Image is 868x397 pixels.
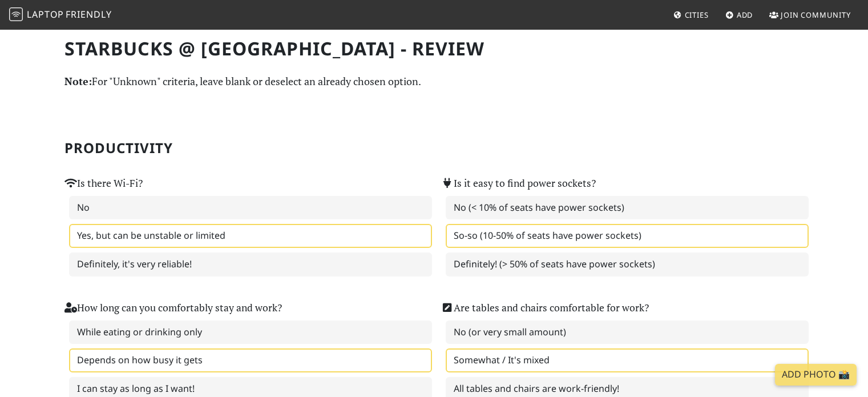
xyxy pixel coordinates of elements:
[446,252,809,276] label: Definitely! (> 50% of seats have power sockets)
[441,300,649,316] label: Are tables and chairs comfortable for work?
[27,8,64,21] span: Laptop
[69,224,432,248] label: Yes, but can be unstable or limited
[69,320,432,344] label: While eating or drinking only
[64,140,804,157] h2: Productivity
[9,5,112,25] a: LaptopFriendly LaptopFriendly
[64,38,804,59] h1: Starbucks @ [GEOGRAPHIC_DATA] - Review
[64,74,92,88] strong: Note:
[446,224,809,248] label: So-so (10-50% of seats have power sockets)
[685,10,709,20] span: Cities
[69,196,432,220] label: No
[737,10,753,20] span: Add
[765,5,855,25] a: Join Community
[781,10,851,20] span: Join Community
[446,320,809,344] label: No (or very small amount)
[69,348,432,372] label: Depends on how busy it gets
[446,196,809,220] label: No (< 10% of seats have power sockets)
[64,175,143,191] label: Is there Wi-Fi?
[775,364,857,386] a: Add Photo 📸
[69,252,432,276] label: Definitely, it's very reliable!
[441,175,596,191] label: Is it easy to find power sockets?
[9,7,23,21] img: LaptopFriendly
[669,5,713,25] a: Cities
[64,300,282,316] label: How long can you comfortably stay and work?
[64,73,804,90] p: For "Unknown" criteria, leave blank or deselect an already chosen option.
[446,348,809,372] label: Somewhat / It's mixed
[66,8,111,21] span: Friendly
[721,5,758,25] a: Add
